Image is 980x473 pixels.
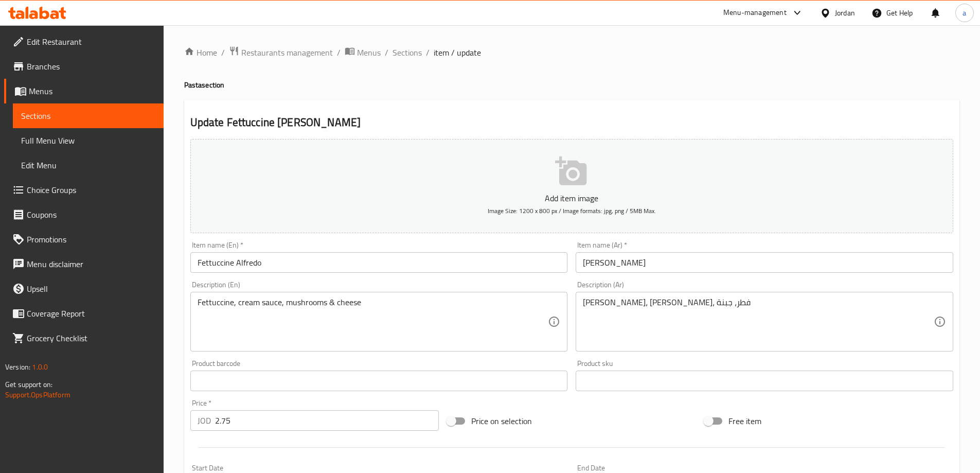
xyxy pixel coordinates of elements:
[229,46,333,59] a: Restaurants management
[21,159,155,171] span: Edit Menu
[21,110,155,122] span: Sections
[576,252,953,273] input: Enter name Ar
[345,46,381,59] a: Menus
[27,60,155,73] span: Branches
[241,46,333,59] span: Restaurants management
[357,46,381,59] span: Menus
[190,139,953,233] button: Add item imageImage Size: 1200 x 800 px / Image formats: jpg, png / 5MB Max.
[488,205,656,217] span: Image Size: 1200 x 800 px / Image formats: jpg, png / 5MB Max.
[13,128,164,153] a: Full Menu View
[27,36,155,48] span: Edit Restaurant
[728,415,761,427] span: Free item
[583,297,934,346] textarea: [PERSON_NAME]، [PERSON_NAME]، فطر، جبنة
[471,415,532,427] span: Price on selection
[221,46,225,59] li: /
[4,276,164,301] a: Upsell
[27,208,155,221] span: Coupons
[27,258,155,270] span: Menu disclaimer
[27,332,155,344] span: Grocery Checklist
[4,227,164,252] a: Promotions
[206,192,937,204] p: Add item image
[4,29,164,54] a: Edit Restaurant
[184,80,959,90] h4: Pasta section
[27,283,155,295] span: Upsell
[426,46,430,59] li: /
[198,297,548,346] textarea: Fettuccine, cream sauce, mushrooms & cheese
[27,233,155,246] span: Promotions
[32,360,48,374] span: 1.0.0
[835,7,855,19] div: Jordan
[190,115,953,130] h2: Update Fettuccine [PERSON_NAME]
[4,54,164,79] a: Branches
[4,252,164,276] a: Menu disclaimer
[393,46,422,59] a: Sections
[184,46,217,59] a: Home
[4,301,164,326] a: Coverage Report
[4,202,164,227] a: Coupons
[190,252,568,273] input: Enter name En
[27,184,155,196] span: Choice Groups
[27,307,155,320] span: Coverage Report
[198,414,211,427] p: JOD
[5,388,70,401] a: Support.OpsPlatform
[337,46,341,59] li: /
[13,153,164,178] a: Edit Menu
[29,85,155,97] span: Menus
[215,410,439,431] input: Please enter price
[4,178,164,202] a: Choice Groups
[576,371,953,391] input: Please enter product sku
[184,46,959,59] nav: breadcrumb
[385,46,388,59] li: /
[5,378,52,391] span: Get support on:
[4,326,164,351] a: Grocery Checklist
[434,46,481,59] span: item / update
[21,134,155,147] span: Full Menu View
[13,103,164,128] a: Sections
[723,7,787,19] div: Menu-management
[5,360,30,374] span: Version:
[4,79,164,103] a: Menus
[190,371,568,391] input: Please enter product barcode
[963,7,966,19] span: a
